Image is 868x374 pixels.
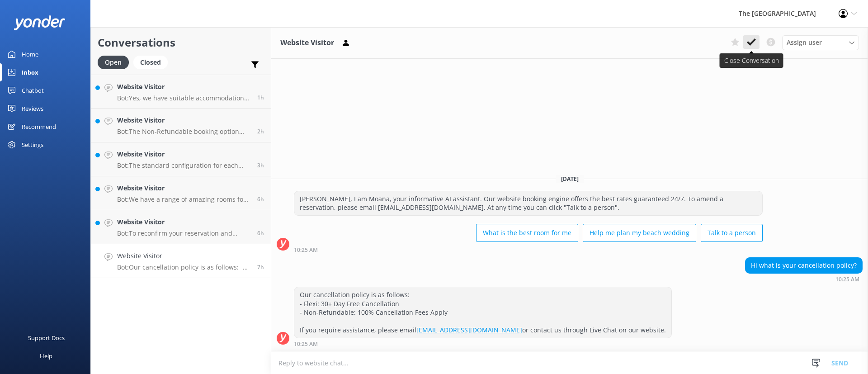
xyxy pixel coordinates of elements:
div: [PERSON_NAME], I am Moana, your informative AI assistant. Our website booking engine offers the b... [294,191,762,215]
div: Reviews [22,99,43,118]
p: Bot: We have a range of amazing rooms for you to choose from. The best way to help you decide on ... [117,195,250,204]
a: Website VisitorBot:To reconfirm your reservation and payment status, please email us at [EMAIL_AD... [91,210,271,244]
h4: Website Visitor [117,251,250,261]
div: Our cancellation policy is as follows: - Flexi: 30+ Day Free Cancellation - Non-Refundable: 100% ... [294,287,671,338]
a: [EMAIL_ADDRESS][DOMAIN_NAME] [416,326,522,334]
span: Oct 01 2025 11:15am (UTC -10:00) Pacific/Honolulu [257,229,264,237]
p: Bot: The Non-Refundable booking option has a 100% cancellation fee policy, meaning that if you ca... [117,128,250,136]
a: Website VisitorBot:Our cancellation policy is as follows: - Flexi: 30+ Day Free Cancellation - No... [91,244,271,278]
span: [DATE] [556,175,584,183]
div: Oct 01 2025 10:25am (UTC -10:00) Pacific/Honolulu [294,341,672,347]
a: Website VisitorBot:The standard configuration for each bedroom in a 3-Bedroom Beachfront Intercon... [91,142,271,176]
span: Oct 01 2025 11:30am (UTC -10:00) Pacific/Honolulu [257,195,264,203]
span: Oct 01 2025 03:23pm (UTC -10:00) Pacific/Honolulu [257,128,264,135]
strong: 10:25 AM [294,247,318,253]
div: Chatbot [22,81,44,99]
span: Oct 01 2025 02:15pm (UTC -10:00) Pacific/Honolulu [257,161,264,169]
p: Bot: The standard configuration for each bedroom in a 3-Bedroom Beachfront Interconnecting Family... [117,161,250,170]
div: Hi what is your cancellation policy? [745,258,862,273]
a: Open [98,57,133,67]
a: Website VisitorBot:Yes, we have suitable accommodation options for your family. The 3-Bedroom Bea... [91,75,271,109]
div: Home [22,45,38,63]
h4: Website Visitor [117,82,250,92]
div: Support Docs [28,329,65,347]
h4: Website Visitor [117,217,250,227]
h2: Conversations [98,34,264,51]
a: Website VisitorBot:The Non-Refundable booking option has a 100% cancellation fee policy, meaning ... [91,109,271,142]
h4: Website Visitor [117,149,250,159]
div: Inbox [22,63,38,81]
h4: Website Visitor [117,183,250,193]
h3: Website Visitor [280,37,334,49]
p: Bot: Yes, we have suitable accommodation options for your family. The 3-Bedroom Beachside Interco... [117,94,250,102]
strong: 10:25 AM [294,341,318,347]
div: Closed [133,56,168,69]
button: Help me plan my beach wedding [583,224,696,242]
div: Settings [22,136,43,154]
img: yonder-white-logo.png [14,15,66,30]
div: Open [98,56,129,69]
div: Recommend [22,118,56,136]
span: Oct 01 2025 04:41pm (UTC -10:00) Pacific/Honolulu [257,94,264,101]
p: Bot: Our cancellation policy is as follows: - Flexi: 30+ Day Free Cancellation - Non-Refundable: ... [117,263,250,271]
span: Oct 01 2025 10:25am (UTC -10:00) Pacific/Honolulu [257,263,264,271]
span: Assign user [787,38,822,47]
div: Oct 01 2025 10:25am (UTC -10:00) Pacific/Honolulu [294,246,763,253]
h4: Website Visitor [117,115,250,125]
a: Website VisitorBot:We have a range of amazing rooms for you to choose from. The best way to help ... [91,176,271,210]
div: Assign User [782,35,859,50]
div: Oct 01 2025 10:25am (UTC -10:00) Pacific/Honolulu [745,276,863,282]
div: Help [40,347,52,365]
button: What is the best room for me [476,224,578,242]
strong: 10:25 AM [835,277,859,282]
p: Bot: To reconfirm your reservation and payment status, please email us at [EMAIL_ADDRESS][DOMAIN_... [117,229,250,237]
button: Talk to a person [701,224,763,242]
a: Closed [133,57,172,67]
